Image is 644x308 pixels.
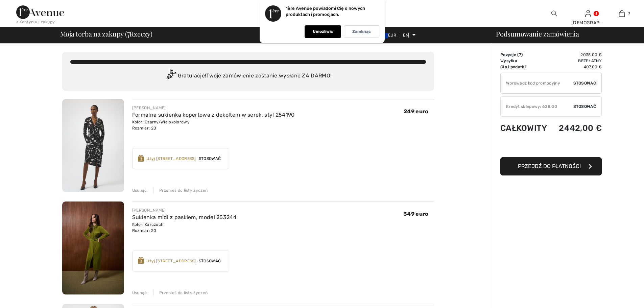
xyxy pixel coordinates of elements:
font: [PERSON_NAME] [132,208,166,213]
img: Moja torba [619,9,625,18]
font: < Kontynuuj zakupy [16,20,55,24]
a: 7 [605,9,638,18]
a: Sukienka midi z paskiem, model 253244 [132,214,237,220]
font: Kolor: Karczoch [132,222,164,227]
font: Gratulacje! [178,72,206,79]
font: EN [403,33,408,38]
font: Użyj [STREET_ADDRESS] [146,156,196,161]
font: Cła i podatki [500,65,526,69]
font: Wysyłka [500,58,517,63]
font: Rzeczy) [129,29,152,38]
font: Bezpłatny [578,58,602,63]
img: Sukienka midi z paskiem, model 253244 [62,202,124,294]
font: Umożliwić [313,29,333,34]
font: Usunąć [132,290,147,295]
img: Reward-Logo.svg [138,257,144,264]
iframe: PayPal [500,140,602,155]
font: Całkowity [500,123,547,133]
font: Kredyt sklepowy: 628,00 [506,104,557,109]
font: Rozmiar: 20 [132,126,156,131]
font: 349 euro [403,211,428,217]
font: Stosować [573,81,596,86]
input: Kod promocyjny [501,73,573,93]
font: 2442,00 € [559,123,602,133]
font: 7 [519,52,521,57]
font: Zamknąć [352,29,371,34]
font: 7 [628,11,630,16]
font: Kolor: Czarny/Wielokolorowy [132,120,190,124]
img: Moje informacje [585,9,591,18]
font: Użyj [STREET_ADDRESS] [146,259,196,263]
img: Reward-Logo.svg [138,155,144,162]
font: EUR [388,33,396,38]
font: Stosować [199,259,221,263]
font: Przenieś do listy życzeń [159,188,208,193]
font: ) [521,52,523,57]
font: Stosować [199,156,221,161]
font: 2035,00 € [580,52,602,57]
a: Formalna sukienka kopertowa z dekoltem w serek, styl 254190 [132,112,295,118]
font: Stosować [573,104,596,109]
font: Rozmiar: 20 [132,228,156,233]
img: Formalna sukienka kopertowa z dekoltem w serek, styl 254190 [62,99,124,192]
img: wyszukaj na stronie internetowej [551,9,557,18]
font: 407,00 € [584,65,602,69]
font: [DEMOGRAPHIC_DATA] [571,20,625,26]
font: 1ère Avenue powiadomi Cię o nowych produktach i promocjach. [286,6,365,17]
font: 7 [127,27,130,39]
font: Przenieś do listy życzeń [159,290,208,295]
font: [PERSON_NAME] [132,105,166,110]
img: Aleja 1ère [16,5,64,19]
font: Moja torba na zakupy ( [60,29,127,38]
font: Usunąć [132,188,147,193]
font: Pozycje ( [500,52,519,57]
a: Zalogować się [585,10,591,17]
font: Przejdź do płatności [518,163,581,169]
font: Twoje zamówienie zostanie wysłane ZA DARMO! [206,72,332,79]
font: 249 euro [404,108,428,115]
button: Przejdź do płatności [500,157,602,175]
img: Congratulation2.svg [164,69,178,83]
font: Podsumowanie zamówienia [496,29,579,38]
